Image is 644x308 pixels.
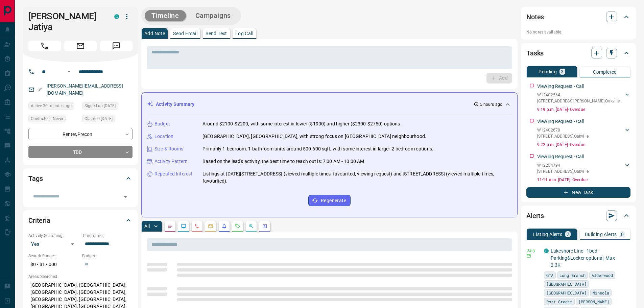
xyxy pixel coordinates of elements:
[537,153,584,160] p: Viewing Request - Call
[28,11,104,32] h1: [PERSON_NAME] Jatiya
[561,69,564,74] p: 3
[526,254,531,258] svg: Email
[189,10,238,21] button: Campaigns
[154,120,170,127] p: Budget
[144,31,165,36] p: Add Note
[154,133,173,140] p: Location
[28,274,133,280] p: Areas Searched:
[537,161,630,176] div: W12254794[STREET_ADDRESS],Oakville
[28,253,79,259] p: Search Range:
[526,208,630,224] div: Alerts
[537,142,630,148] p: 9:22 p.m. [DATE] - Overdue
[526,247,540,254] p: Daily
[235,223,240,229] svg: Requests
[28,233,79,239] p: Actively Searching:
[47,83,123,96] a: [PERSON_NAME][EMAIL_ADDRESS][DOMAIN_NAME]
[551,248,615,268] a: Lakeshore Line - 1bed - Parking&Locker optional, Max 2.3K
[537,92,620,98] p: W12402564
[202,133,426,140] p: [GEOGRAPHIC_DATA], [GEOGRAPHIC_DATA], with strong focus on [GEOGRAPHIC_DATA] neighbourhood.
[526,48,544,58] h2: Tasks
[167,223,173,229] svg: Notes
[202,145,433,152] p: Primarily 1-bedroom, 1-bathroom units around 500-600 sqft, with some interest in larger 2-bedroom...
[526,29,630,35] p: No notes available
[578,298,609,305] span: [PERSON_NAME]
[202,120,402,127] p: Around $2100-$2200, with some interest in lower ($1900) and higher ($2300-$2750) options.
[173,31,197,36] p: Send Email
[546,298,572,305] span: Port Credit
[145,10,186,21] button: Timeline
[181,223,186,229] svg: Lead Browsing Activity
[156,101,194,108] p: Activity Summary
[82,233,133,239] p: Timeframe:
[537,98,620,104] p: [STREET_ADDRESS][PERSON_NAME] , Oakville
[526,11,544,22] h2: Notes
[526,45,630,61] div: Tasks
[544,248,549,253] div: condos.ca
[121,192,130,202] button: Open
[537,127,589,133] p: W12402670
[537,133,589,139] p: [STREET_ADDRESS] , Oakville
[28,170,133,187] div: Tags
[114,14,119,19] div: condos.ca
[194,223,200,229] svg: Calls
[537,118,584,125] p: Viewing Request - Call
[537,177,630,183] p: 11:11 a.m. [DATE] - Overdue
[526,9,630,25] div: Notes
[85,115,113,122] span: Claimed [DATE]
[533,232,563,237] p: Listing Alerts
[82,115,133,124] div: Fri Aug 29 2025
[593,70,617,74] p: Completed
[28,259,79,270] p: $0 - $17,000
[526,210,544,221] h2: Alerts
[28,102,79,112] div: Mon Sep 15 2025
[28,146,133,158] div: TBD
[154,145,184,152] p: Size & Rooms
[480,101,502,108] p: 5 hours ago
[85,102,116,109] span: Signed up [DATE]
[28,215,50,226] h2: Criteria
[537,106,630,113] p: 9:19 p.m. [DATE] - Overdue
[37,87,42,92] svg: Email Verified
[144,224,150,229] p: All
[559,272,586,279] span: Long Branch
[585,232,617,237] p: Building Alerts
[593,289,609,296] span: Mineola
[82,253,133,259] p: Budget:
[235,31,253,36] p: Log Call
[28,212,133,229] div: Criteria
[248,223,254,229] svg: Opportunities
[546,272,553,279] span: GTA
[526,187,630,198] button: New Task
[262,223,267,229] svg: Agent Actions
[206,31,227,36] p: Send Text
[567,232,569,237] p: 2
[154,158,188,165] p: Activity Pattern
[65,68,73,76] button: Open
[28,239,79,250] div: Yes
[100,41,133,51] span: Message
[64,41,97,51] span: Email
[154,170,192,177] p: Repeated Interest
[537,162,589,168] p: W12254794
[28,173,43,184] h2: Tags
[537,126,630,141] div: W12402670[STREET_ADDRESS],Oakville
[546,289,587,296] span: [GEOGRAPHIC_DATA]
[82,102,133,112] div: Wed Jun 20 2018
[308,195,351,206] button: Regenerate
[537,91,630,105] div: W12402564[STREET_ADDRESS][PERSON_NAME],Oakville
[221,223,227,229] svg: Listing Alerts
[539,69,557,74] p: Pending
[147,98,512,111] div: Activity Summary5 hours ago
[537,168,589,174] p: [STREET_ADDRESS] , Oakville
[28,128,133,140] div: Renter , Precon
[31,102,72,109] span: Active 30 minutes ago
[592,272,613,279] span: Alderwood
[537,83,584,90] p: Viewing Request - Call
[621,232,624,237] p: 0
[202,158,364,165] p: Based on the lead's activity, the best time to reach out is: 7:00 AM - 10:00 AM
[202,170,512,185] p: Listings at [DATE][STREET_ADDRESS] (viewed multiple times, favourited, viewing request) and [STRE...
[28,41,61,51] span: Call
[31,115,63,122] span: Contacted - Never
[208,223,213,229] svg: Emails
[546,281,587,287] span: [GEOGRAPHIC_DATA]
